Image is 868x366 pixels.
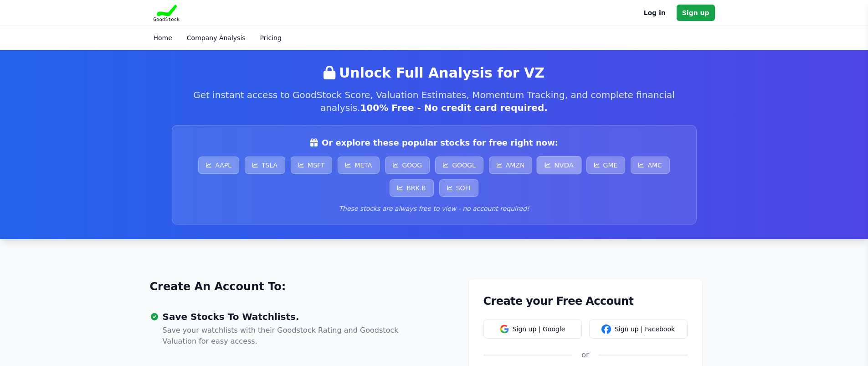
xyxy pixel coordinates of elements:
[338,157,380,174] a: META
[385,157,430,174] a: GOOG
[483,319,582,339] button: Sign up | Google
[187,34,246,42] a: Company Analysis
[172,89,697,114] p: Get instant access to GoodStock Score, Valuation Estimates, Momentum Tracking, and complete finan...
[163,312,416,321] h3: Save Stocks To Watchlists.
[677,5,715,21] a: Sign up
[183,204,685,213] p: These stocks are always free to view - no account required!
[154,34,172,42] a: Home
[483,294,688,308] h1: Create your Free Account
[198,157,239,174] a: AAPL
[439,179,478,197] a: SOFI
[172,65,697,81] h2: Unlock Full Analysis for VZ
[260,34,282,42] a: Pricing
[245,157,285,174] a: TSLA
[291,157,332,174] a: MSFT
[586,157,626,174] a: GME
[360,102,547,113] span: 100% Free - No credit card required.
[631,157,669,174] a: AMC
[589,319,688,339] button: Sign up | Facebook
[644,7,666,18] a: Log in
[163,325,416,347] p: Save your watchlists with their Goodstock Rating and Goodstock Valuation for easy access.
[154,5,180,21] img: Goodstock Logo
[150,279,286,294] a: Create An Account To:
[322,136,558,149] span: Or explore these popular stocks for free right now:
[435,157,483,174] a: GOOGL
[489,157,533,174] a: AMZN
[537,156,582,174] a: NVDA
[390,179,434,197] a: BRK.B
[572,350,598,361] div: or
